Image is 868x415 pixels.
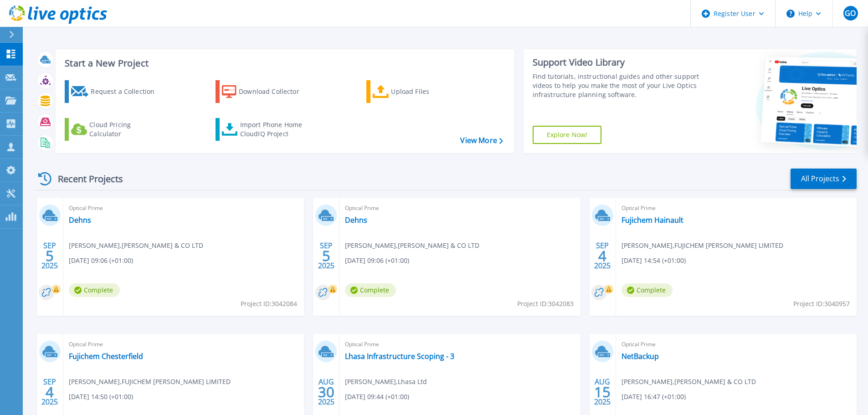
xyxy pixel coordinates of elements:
[69,352,143,361] a: Fujichem Chesterfield
[517,299,574,309] span: Project ID: 3042083
[69,339,298,349] span: Optical Prime
[845,10,856,17] span: GO
[65,118,166,141] a: Cloud Pricing Calculator
[345,283,396,297] span: Complete
[391,82,464,101] div: Upload Files
[322,252,330,260] span: 5
[69,283,120,297] span: Complete
[533,56,703,68] div: Support Video Library
[345,215,367,225] a: Dehns
[621,215,683,225] a: Fujichem Hainault
[366,80,468,103] a: Upload Files
[216,80,317,103] a: Download Collector
[533,72,703,99] div: Find tutorials, instructional guides and other support videos to help you make the most of your L...
[46,252,54,260] span: 5
[69,256,133,266] span: [DATE] 09:06 (+01:00)
[318,375,335,409] div: AUG 2025
[318,388,334,396] span: 30
[69,392,133,402] span: [DATE] 14:50 (+01:00)
[621,352,659,361] a: NetBackup
[598,252,606,260] span: 4
[345,392,409,402] span: [DATE] 09:44 (+01:00)
[621,241,783,251] span: [PERSON_NAME] , FUJICHEM [PERSON_NAME] LIMITED
[621,203,851,213] span: Optical Prime
[621,392,686,402] span: [DATE] 16:47 (+01:00)
[241,299,297,309] span: Project ID: 3042084
[345,256,409,266] span: [DATE] 09:06 (+01:00)
[65,80,166,103] a: Request a Collection
[594,388,611,396] span: 15
[345,352,454,361] a: Lhasa Infrastructure Scoping - 3
[594,239,611,272] div: SEP 2025
[460,136,503,145] a: View More
[621,377,756,387] span: [PERSON_NAME] , [PERSON_NAME] & CO LTD
[41,375,58,409] div: SEP 2025
[69,241,203,251] span: [PERSON_NAME] , [PERSON_NAME] & CO LTD
[41,239,58,272] div: SEP 2025
[621,256,686,266] span: [DATE] 14:54 (+01:00)
[345,377,427,387] span: [PERSON_NAME] , Lhasa Ltd
[345,339,575,349] span: Optical Prime
[35,168,135,190] div: Recent Projects
[345,203,575,213] span: Optical Prime
[91,82,164,101] div: Request a Collection
[345,241,479,251] span: [PERSON_NAME] , [PERSON_NAME] & CO LTD
[793,299,850,309] span: Project ID: 3040957
[46,388,54,396] span: 4
[533,126,602,144] a: Explore Now!
[621,339,851,349] span: Optical Prime
[69,203,298,213] span: Optical Prime
[69,377,231,387] span: [PERSON_NAME] , FUJICHEM [PERSON_NAME] LIMITED
[318,239,335,272] div: SEP 2025
[89,120,162,138] div: Cloud Pricing Calculator
[240,120,311,138] div: Import Phone Home CloudIQ Project
[621,283,673,297] span: Complete
[594,375,611,409] div: AUG 2025
[791,169,857,189] a: All Projects
[239,82,312,101] div: Download Collector
[69,215,91,225] a: Dehns
[65,58,503,68] h3: Start a New Project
